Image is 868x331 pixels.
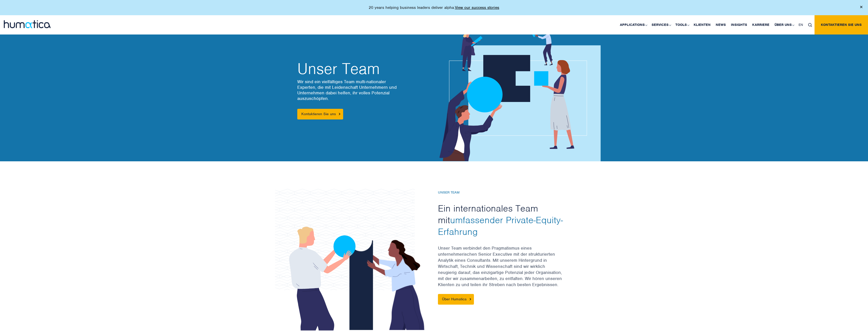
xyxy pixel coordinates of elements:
a: News [713,15,728,34]
img: arrowicon [339,113,340,115]
a: Über Humatica [438,294,474,305]
a: Kontaktieren Sie uns [297,109,343,119]
p: 20 years helping business leaders deliver alpha. [369,5,499,10]
a: Insights [728,15,750,34]
a: Services [649,15,673,34]
img: About Us [470,298,471,300]
a: View our success stories [455,5,499,10]
img: about_banner1 [426,27,601,161]
img: search_icon [808,23,812,27]
a: Applications [617,15,649,34]
a: Karriere [750,15,772,34]
span: umfassender Private-Equity-Erfahrung [438,214,563,237]
span: EN [799,23,803,27]
img: logo [4,20,51,28]
a: Über uns [772,15,796,34]
a: Kontaktieren Sie uns [815,15,868,34]
h2: Ein internationales Team mit [438,202,575,237]
p: Unser Team verbindet den Pragmatismus eines unternehmerischen Senior Executive mit der strukturie... [438,245,575,294]
h6: Unser Team [438,190,575,195]
a: Tools [673,15,691,34]
h2: Unser Team [297,61,429,76]
p: Wir sind ein vielfältiges Team multi-nationaler Experten, die mit Leidenschaft Unternehmern und U... [297,79,429,101]
a: Klienten [691,15,713,34]
a: EN [796,15,806,34]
